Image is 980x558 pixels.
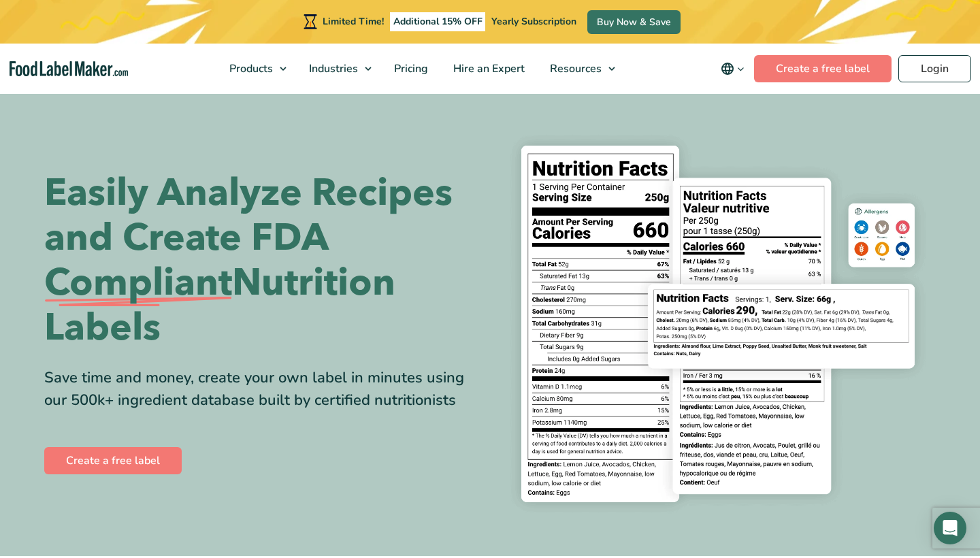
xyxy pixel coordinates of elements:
[217,44,293,94] a: Products
[323,15,384,28] span: Limited Time!
[898,55,971,82] a: Login
[44,171,480,350] h1: Easily Analyze Recipes and Create FDA Nutrition Labels
[44,261,232,306] span: Compliant
[225,61,274,76] span: Products
[44,367,480,412] div: Save time and money, create your own label in minutes using our 500k+ ingredient database built b...
[546,61,603,76] span: Resources
[441,44,534,94] a: Hire an Expert
[934,512,966,544] div: Open Intercom Messenger
[754,55,892,82] a: Create a free label
[449,61,526,76] span: Hire an Expert
[305,61,359,76] span: Industries
[587,10,681,34] a: Buy Now & Save
[390,61,429,76] span: Pricing
[491,15,576,28] span: Yearly Subscription
[390,12,486,31] span: Additional 15% OFF
[538,44,622,94] a: Resources
[382,44,438,94] a: Pricing
[44,447,182,474] a: Create a free label
[297,44,378,94] a: Industries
